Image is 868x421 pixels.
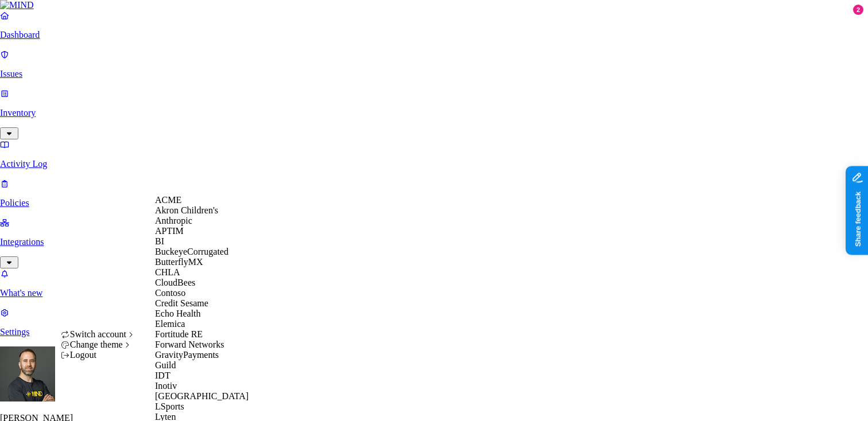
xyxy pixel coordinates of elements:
span: Elemica [155,319,185,329]
span: BuckeyeCorrugated [155,247,228,256]
span: ButterflyMX [155,257,203,267]
span: Anthropic [155,216,192,225]
span: Change theme [70,340,123,349]
span: Forward Networks [155,340,224,349]
span: CHLA [155,267,180,277]
span: Credit Sesame [155,298,208,308]
span: BI [155,236,164,246]
span: GravityPayments [155,350,219,360]
span: IDT [155,371,170,380]
span: Guild [155,360,176,370]
span: Echo Health [155,309,201,318]
span: [GEOGRAPHIC_DATA] [155,391,249,401]
span: CloudBees [155,278,195,287]
div: Logout [61,350,136,360]
span: LSports [155,401,184,411]
span: Akron Children's [155,205,218,215]
span: Switch account [70,329,126,339]
span: Contoso [155,288,185,298]
span: Inotiv [155,381,177,391]
span: Fortitude RE [155,329,203,339]
span: ACME [155,195,181,205]
span: APTIM [155,226,184,236]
